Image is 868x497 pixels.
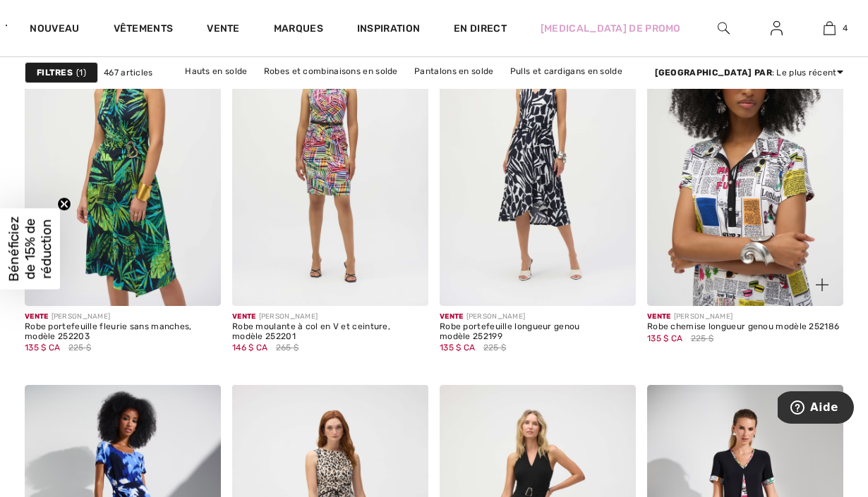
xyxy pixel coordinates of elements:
font: Vente [647,312,671,321]
font: Vente [440,312,464,321]
a: Vente [207,23,240,37]
a: Hauts en solde [178,62,254,80]
font: [PERSON_NAME] [52,312,111,321]
font: Marques [274,23,323,35]
img: Mon sac [824,20,836,37]
a: En direct [454,21,507,36]
font: Vente [25,312,49,321]
img: rechercher sur le site [718,20,730,37]
font: Pulls et cardigans en solde [510,66,622,76]
font: [PERSON_NAME] [259,312,318,321]
font: [PERSON_NAME] [674,312,733,321]
font: Vêtements [114,23,174,35]
font: 146 $ CA [232,343,267,352]
font: Robe portefeuille longueur genou modèle 252199 [440,321,580,341]
font: 4 [843,23,848,33]
button: Fermer le teaser [57,197,71,211]
img: Robe portefeuille longueur genou, modèle 252199. Vanille/Bleu nuit [440,12,636,306]
font: 467 articles [104,68,153,78]
a: [MEDICAL_DATA] de promo [541,21,681,36]
font: [MEDICAL_DATA] de promo [541,23,681,35]
font: [GEOGRAPHIC_DATA] par [655,68,772,78]
font: Nouveau [30,23,79,35]
a: Nouveau [30,23,79,37]
a: Se connecter [759,20,794,37]
iframe: Ouvre un widget où vous pouvez trouver plus d'informations [778,391,854,427]
font: 225 $ [483,343,507,352]
img: plus_v2.svg [816,278,828,291]
font: 225 $ [68,343,92,352]
font: Robe portefeuille fleurie sans manches, modèle 252203 [25,321,192,341]
font: 1 [79,68,83,78]
font: : Le plus récent [772,68,837,78]
a: Pulls et cardigans en solde [503,62,629,80]
font: 135 $ CA [647,333,682,343]
a: Pantalons en solde [407,62,500,80]
font: Filtres [37,68,73,78]
font: 135 $ CA [25,343,60,352]
font: Robe moulante à col en V et ceinture, modèle 252201 [232,321,390,341]
img: 1ère Avenue [6,11,7,39]
font: Inspiration [357,23,420,35]
img: Mes informations [771,20,783,37]
a: Marques [274,23,323,37]
font: Vente [207,23,240,35]
font: Hauts en solde [185,66,247,76]
font: Bénéficiez de 15% de réduction [6,216,54,281]
font: 265 $ [276,343,299,352]
font: En direct [454,23,507,35]
font: Vente [232,312,256,321]
a: Robes et combinaisons en solde [257,62,405,80]
a: Vêtements [114,23,174,37]
a: Robe chemise longueur genou, modèle 252186. Multicolore [647,12,843,306]
font: 225 $ [691,333,714,343]
a: 4 [804,20,856,37]
font: Pantalons en solde [414,66,493,76]
font: Robe chemise longueur genou modèle 252186 [647,321,839,331]
font: Robes et combinaisons en solde [264,66,398,76]
img: Robe moulante à col en V et ceinture, modèle 252201. Noir/Multicolore [232,12,428,306]
img: Robe portefeuille fleurie sans manches, modèle 252203. Bleu nuit/multicolore [25,12,221,306]
font: [PERSON_NAME] [466,312,526,321]
font: 135 $ CA [440,343,475,352]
